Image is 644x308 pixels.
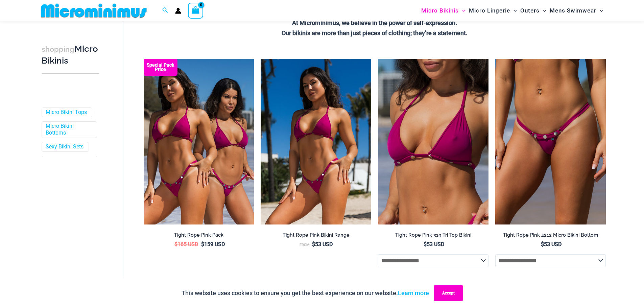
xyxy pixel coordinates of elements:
[182,288,429,298] p: This website uses cookies to ensure you get the best experience on our website.
[162,6,168,15] a: Search icon link
[495,232,606,241] a: Tight Rope Pink 4212 Micro Bikini Bottom
[42,43,99,67] h3: Micro Bikinis
[469,2,510,19] span: Micro Lingerie
[144,232,254,241] a: Tight Rope Pink Pack
[495,59,606,224] img: Tight Rope Pink 319 4212 Micro 01
[540,2,546,19] span: Menu Toggle
[144,232,254,238] h2: Tight Rope Pink Pack
[424,241,427,247] span: $
[378,232,488,238] h2: Tight Rope Pink 319 Tri Top Bikini
[420,2,467,19] a: Micro BikinisMenu ToggleMenu Toggle
[144,59,254,224] a: Collection Pack F Collection Pack B (3)Collection Pack B (3)
[467,2,519,19] a: Micro LingerieMenu ToggleMenu Toggle
[596,2,603,19] span: Menu Toggle
[459,2,466,19] span: Menu Toggle
[510,2,517,19] span: Menu Toggle
[378,59,488,224] img: Tight Rope Pink 319 Top 01
[550,2,596,19] span: Mens Swimwear
[495,232,606,238] h2: Tight Rope Pink 4212 Micro Bikini Bottom
[292,19,457,26] strong: At Microminimus, we believe in the power of self-expression.
[38,3,149,18] img: MM SHOP LOGO FLAT
[46,109,87,116] a: Micro Bikini Tops
[46,143,84,150] a: Sexy Bikini Sets
[378,232,488,241] a: Tight Rope Pink 319 Tri Top Bikini
[312,241,315,247] span: $
[144,63,177,72] b: Special Pack Price
[174,241,198,247] bdi: 165 USD
[520,2,540,19] span: Outers
[201,241,225,247] bdi: 159 USD
[46,123,92,137] a: Micro Bikini Bottoms
[261,232,371,241] a: Tight Rope Pink Bikini Range
[419,1,606,20] nav: Site Navigation
[261,232,371,238] h2: Tight Rope Pink Bikini Range
[421,2,459,19] span: Micro Bikinis
[548,2,605,19] a: Mens SwimwearMenu ToggleMenu Toggle
[175,8,181,14] a: Account icon link
[541,241,562,247] bdi: 53 USD
[201,241,204,247] span: $
[424,241,444,247] bdi: 53 USD
[312,241,333,247] bdi: 53 USD
[42,45,74,53] span: shopping
[261,59,371,224] img: Tight Rope Pink 319 Top 4228 Thong 05
[495,59,606,224] a: Tight Rope Pink 319 4212 Micro 01Tight Rope Pink 319 4212 Micro 02Tight Rope Pink 319 4212 Micro 02
[541,241,544,247] span: $
[519,2,548,19] a: OutersMenu ToggleMenu Toggle
[188,3,204,18] a: View Shopping Cart, empty
[398,289,429,297] a: Learn more
[261,59,371,224] a: Tight Rope Pink 319 Top 4228 Thong 05Tight Rope Pink 319 Top 4228 Thong 06Tight Rope Pink 319 Top...
[300,243,310,247] span: From:
[144,59,254,224] img: Collection Pack F
[378,59,488,224] a: Tight Rope Pink 319 Top 01Tight Rope Pink 319 Top 4228 Thong 06Tight Rope Pink 319 Top 4228 Thong 06
[282,29,468,37] strong: Our bikinis are more than just pieces of clothing; they’re a statement.
[434,285,463,301] button: Accept
[174,241,177,247] span: $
